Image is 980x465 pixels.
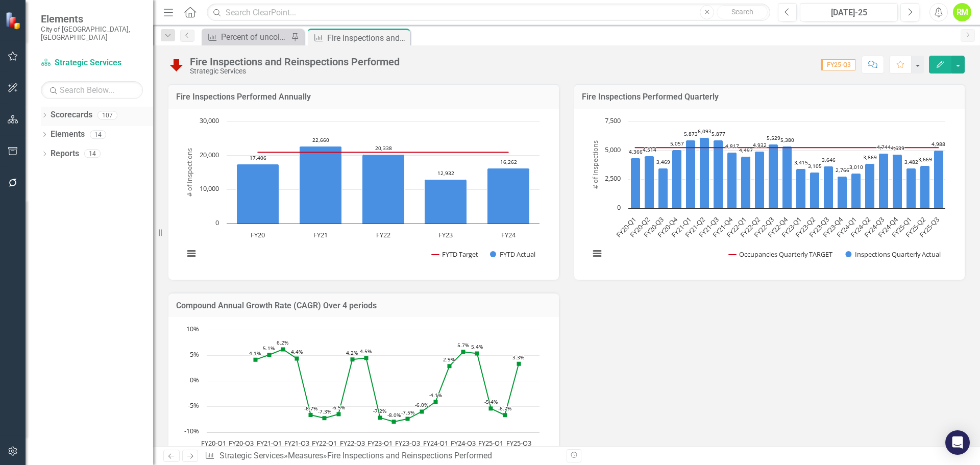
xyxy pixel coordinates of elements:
[51,109,92,121] a: Scorecards
[190,350,199,359] text: 5%
[190,56,400,67] div: Fire Inspections and Reinspections Performed
[176,301,551,310] h3: Compound Annual Growth Rate (CAGR) Over 4 periods
[267,353,272,357] path: FY21-Q1, 5.071624. CAGR Growth Rate.
[395,438,420,448] text: FY23-Q3
[221,31,288,43] div: Percent of uncollected utility bills
[821,214,845,239] text: FY23-Q4
[200,184,219,193] text: 10,000
[717,5,768,19] button: Search
[312,136,329,143] text: 22,660
[582,92,957,102] h3: Fire Inspections Performed Quarterly
[337,412,341,417] path: FY22-Q2, -6.544443. CAGR Growth Rate.
[849,163,863,170] text: 3,010
[876,214,900,239] text: FY24-Q4
[591,140,600,189] text: # of Inspections
[284,438,309,448] text: FY21-Q3
[351,358,355,362] path: FY22-Q3, 4.165591. CAGR Growth Rate.
[890,215,914,239] text: FY25-Q1
[779,215,803,239] text: FY23-Q1
[313,230,328,239] text: FY21
[41,81,143,99] input: Search Below...
[920,165,930,208] path: FY25-Q2, 3,669. Inspections Quarterly Actual.
[614,215,638,239] text: FY20-Q1
[697,215,721,239] text: FY21-Q3
[288,451,323,460] a: Measures
[865,163,875,208] path: FY24-Q2, 3,869. Inspections Quarterly Actual.
[332,404,345,411] text: -6.5%
[204,31,288,43] a: Percent of uncollected utility bills
[434,400,438,404] path: FY24-Q1, -4.121986. CAGR Growth Rate.
[205,450,559,462] div: » »
[300,146,342,224] path: FY21, 22,660. FYTD Actual.
[168,57,185,73] img: Reviewing for Improvement
[251,230,265,239] text: FY20
[41,25,143,42] small: City of [GEOGRAPHIC_DATA], [GEOGRAPHIC_DATA]
[420,410,424,414] path: FY23-Q4, -6.047324. CAGR Growth Rate.
[375,144,392,152] text: 20,338
[373,407,386,414] text: -7.2%
[945,430,970,455] div: Open Intercom Messenger
[863,154,877,161] text: 3,869
[190,67,400,75] div: Strategic Services
[406,417,410,421] path: FY23-Q3, -7.453009. CAGR Growth Rate.
[793,215,817,239] text: FY23-Q2
[201,438,226,448] text: FY20-Q1
[712,130,725,137] text: 5,877
[346,349,358,356] text: 4.2%
[327,32,407,44] div: Fire Inspections and Reinspections Performed
[364,356,369,360] path: FY22-Q4, 4.451176. CAGR Growth Rate.
[362,154,405,224] path: FY22, 20,338. FYTD Actual.
[683,215,707,239] text: FY21-Q2
[423,438,448,448] text: FY24-Q1
[658,168,668,208] path: FY20-Q3, 3,469. Inspections Quarterly Actual.
[904,158,918,165] text: 3,482
[803,7,894,19] div: [DATE]-25
[498,405,511,412] text: -6.7%
[631,137,944,208] g: Inspections Quarterly Actual, series 2 of 2. Bar series with 23 bars.
[906,168,916,208] path: FY25-Q1, 3,482. Inspections Quarterly Actual.
[835,215,859,239] text: FY24-Q1
[584,116,954,270] div: Chart. Highcharts interactive chart.
[184,426,199,435] text: -10%
[438,230,453,239] text: FY23
[782,146,792,208] path: FY22-Q4, 5,380. Inspections Quarterly Actual.
[739,146,753,154] text: 4,497
[934,150,944,208] path: FY25-Q3, 4,988. Inspections Quarterly Actual.
[645,156,654,208] path: FY20-Q2, 4,514. Inspections Quarterly Actual.
[794,159,808,166] text: 3,415
[237,146,530,224] g: FYTD Actual, series 2 of 2. Bar series with 5 bars.
[698,128,712,135] text: 6,093
[605,174,621,183] text: 2,500
[766,214,790,239] text: FY22-Q4
[179,116,549,270] div: Chart. Highcharts interactive chart.
[780,136,794,143] text: 5,380
[51,148,79,160] a: Reports
[207,4,770,21] input: Search ClearPoint...
[478,438,503,448] text: FY25-Q1
[605,145,621,154] text: 5,000
[378,416,382,420] path: FY23-Q1, -7.240888. CAGR Growth Rate.
[725,142,739,150] text: 4,817
[824,166,834,208] path: FY23-Q3, 3,646. Inspections Quarterly Actual.
[655,214,680,239] text: FY20-Q4
[891,144,904,152] text: 4,639
[862,215,886,239] text: FY24-Q3
[323,416,327,420] path: FY22-Q1, -7.320599. CAGR Growth Rate.
[471,343,483,350] text: 5.4%
[953,3,971,21] div: RM
[810,172,820,208] path: FY23-Q2, 3,105. Inspections Quarterly Actual.
[215,218,219,227] text: 0
[318,408,331,415] text: -7.3%
[903,215,927,239] text: FY25-Q2
[512,354,524,361] text: 3.3%
[501,230,516,239] text: FY24
[461,350,465,354] path: FY24-Q3, 5.668936. CAGR Growth Rate.
[484,398,498,405] text: -5.4%
[753,141,767,149] text: 4,932
[845,250,941,259] button: Show Inspections Quarterly Actual
[838,176,847,208] path: FY23-Q4, 2,766. Inspections Quarterly Actual.
[188,401,199,410] text: -5%
[401,409,414,416] text: -7.5%
[517,362,521,366] path: FY25-Q3, 3.322215. CAGR Growth Rate.
[605,116,621,125] text: 7,500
